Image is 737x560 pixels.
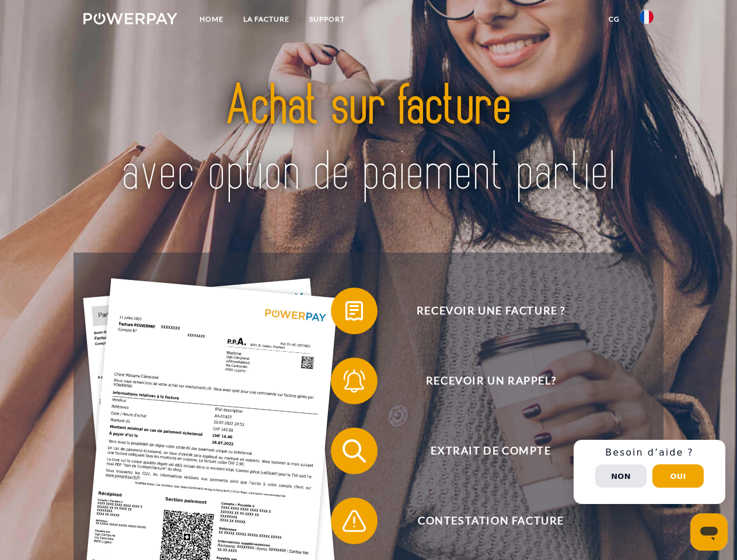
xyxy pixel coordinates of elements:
a: Support [299,9,355,30]
img: qb_bell.svg [340,366,369,395]
span: Contestation Facture [348,498,634,544]
h3: Besoin d’aide ? [581,447,718,459]
span: Recevoir un rappel? [348,358,634,404]
img: title-powerpay_fr.svg [111,56,626,223]
span: Recevoir une facture ? [348,288,634,334]
iframe: Bouton de lancement de la fenêtre de messagerie [690,513,728,551]
button: Extrait de compte [331,428,634,474]
a: Home [190,9,233,30]
span: Extrait de compte [348,428,634,474]
button: Oui [652,464,704,488]
div: Schnellhilfe [574,440,725,504]
img: logo-powerpay-white.svg [83,13,177,24]
img: qb_warning.svg [340,506,369,535]
img: fr [640,10,654,24]
img: qb_bill.svg [340,296,369,325]
img: qb_search.svg [340,436,369,466]
button: Recevoir un rappel? [331,358,634,404]
button: Non [595,464,647,488]
a: CG [599,9,630,30]
button: Contestation Facture [331,498,634,544]
button: Recevoir une facture ? [331,288,634,334]
a: LA FACTURE [233,9,299,30]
